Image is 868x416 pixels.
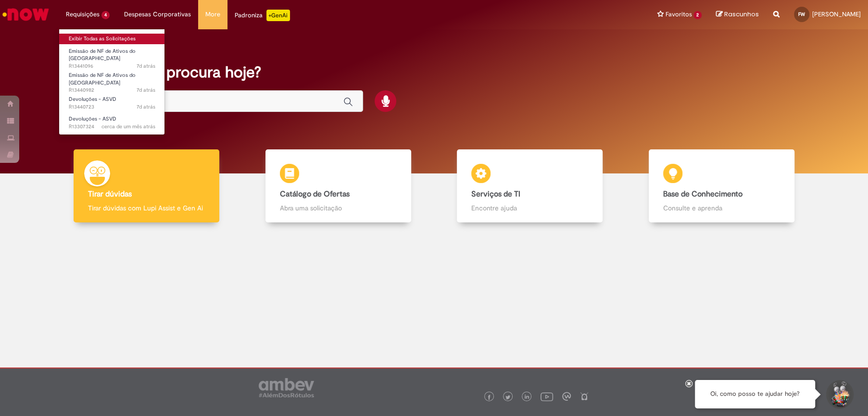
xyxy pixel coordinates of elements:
b: Serviços de TI [471,189,520,199]
span: More [205,10,220,19]
div: Padroniza [235,10,290,21]
img: logo_footer_naosei.png [580,392,589,401]
a: Aberto R13440723 : Devoluções - ASVD [59,94,165,112]
span: FW [798,11,805,17]
span: 2 [693,11,702,19]
span: Favoritos [665,10,692,19]
a: Exibir Todas as Solicitações [59,34,165,44]
span: R13441096 [69,62,155,70]
b: Catálogo de Ofertas [280,189,350,199]
img: logo_footer_twitter.png [505,395,510,400]
ul: Requisições [59,29,165,135]
time: 22/08/2025 16:13:21 [137,103,155,110]
time: 22/08/2025 17:00:22 [137,86,155,94]
a: Catálogo de Ofertas Abra uma solicitação [242,149,434,223]
span: R13440982 [69,86,155,94]
p: Tirar dúvidas com Lupi Assist e Gen Ai [88,203,205,213]
p: Abra uma solicitação [280,203,397,213]
span: 7d atrás [137,86,155,94]
span: Devoluções - ASVD [69,96,116,103]
a: Aberto R13307324 : Devoluções - ASVD [59,114,165,132]
a: Base de Conhecimento Consulte e aprenda [626,149,818,223]
span: Emissão de NF de Ativos do [GEOGRAPHIC_DATA] [69,48,136,62]
span: Rascunhos [724,10,759,19]
span: Despesas Corporativas [124,10,191,19]
p: +GenAi [266,10,290,21]
b: Base de Conhecimento [663,189,742,199]
a: Aberto R13440982 : Emissão de NF de Ativos do ASVD [59,70,165,91]
a: Tirar dúvidas Tirar dúvidas com Lupi Assist e Gen Ai [50,149,242,223]
b: Tirar dúvidas [88,189,132,199]
button: Iniciar Conversa de Suporte [825,380,854,409]
span: 7d atrás [137,62,155,70]
span: Devoluções - ASVD [69,115,116,122]
img: logo_footer_linkedin.png [525,394,529,400]
span: R13307324 [69,123,155,131]
a: Aberto R13441096 : Emissão de NF de Ativos do ASVD [59,46,165,67]
span: 7d atrás [137,103,155,110]
div: Oi, como posso te ajudar hoje? [695,380,815,408]
time: 19/07/2025 11:45:05 [101,123,155,130]
img: logo_footer_facebook.png [487,395,491,400]
p: Encontre ajuda [471,203,588,213]
span: 4 [101,11,110,19]
span: [PERSON_NAME] [812,10,861,18]
img: logo_footer_ambev_rotulo_gray.png [259,378,314,397]
span: Emissão de NF de Ativos do [GEOGRAPHIC_DATA] [69,72,136,86]
span: R13440723 [69,103,155,111]
img: logo_footer_workplace.png [562,392,571,401]
p: Consulte e aprenda [663,203,780,213]
img: logo_footer_youtube.png [541,390,553,403]
span: Requisições [66,10,100,19]
img: ServiceNow [1,5,50,24]
h2: O que você procura hoje? [80,64,788,81]
a: Serviços de TI Encontre ajuda [434,149,626,223]
span: cerca de um mês atrás [101,123,155,130]
a: Rascunhos [716,10,759,19]
time: 22/08/2025 17:24:35 [137,62,155,70]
